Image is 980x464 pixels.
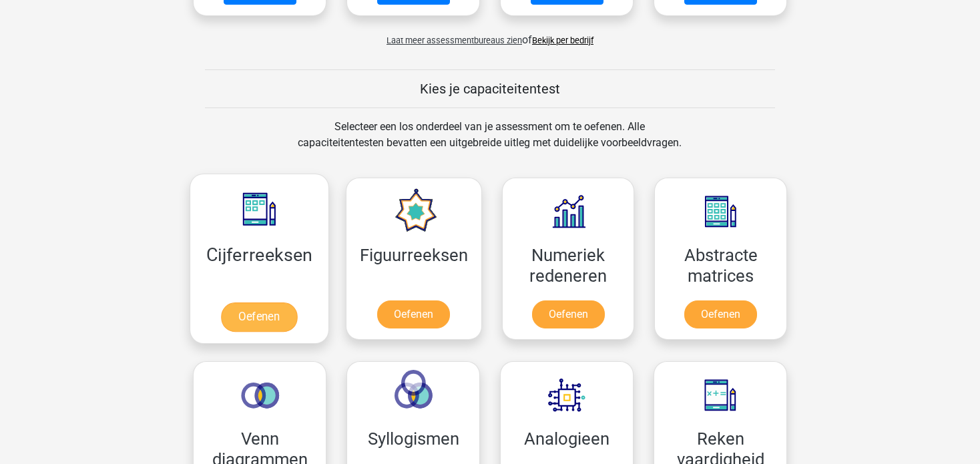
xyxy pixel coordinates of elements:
div: of [183,21,797,48]
a: Oefenen [532,300,605,328]
a: Oefenen [684,300,757,328]
a: Bekijk per bedrijf [532,35,593,45]
a: Oefenen [221,302,297,332]
span: Laat meer assessmentbureaus zien [387,35,522,45]
h5: Kies je capaciteitentest [205,81,775,97]
div: Selecteer een los onderdeel van je assessment om te oefenen. Alle capaciteitentesten bevatten een... [285,119,694,167]
a: Oefenen [377,300,450,328]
